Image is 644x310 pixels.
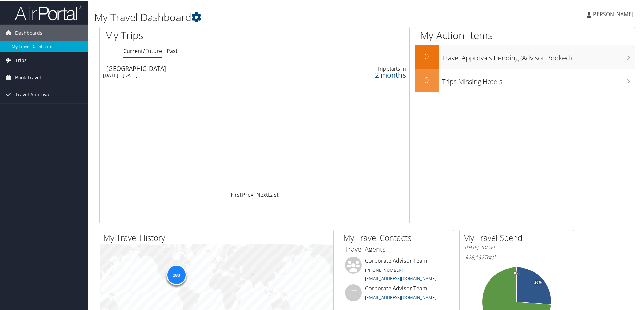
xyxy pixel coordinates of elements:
[465,244,569,250] h6: [DATE] - [DATE]
[365,293,436,300] a: [EMAIL_ADDRESS][DOMAIN_NAME]
[105,28,275,42] h1: My Trips
[94,9,458,24] h1: My Travel Dashboard
[463,231,574,243] h2: My Travel Spend
[15,86,51,103] span: Travel Approval
[15,24,42,41] span: Dashboards
[231,190,242,198] a: First
[415,45,635,68] a: 0Travel Approvals Pending (Advisor Booked)
[333,71,406,77] div: 2 months
[123,47,162,54] a: Current/Future
[333,65,406,71] div: Trip starts in
[514,271,519,275] tspan: 0%
[591,10,633,17] span: [PERSON_NAME]
[256,190,268,198] a: Next
[342,256,452,284] li: Corporate Advisor Team
[103,72,295,78] div: [DATE] - [DATE]
[345,244,449,253] h3: Travel Agents
[15,4,82,20] img: airportal-logo.png
[106,65,298,71] div: [GEOGRAPHIC_DATA]
[342,284,452,306] li: Corporate Advisor Team
[465,253,569,260] h6: Total
[415,74,439,85] h2: 0
[15,51,27,68] span: Trips
[415,68,635,92] a: 0Trips Missing Hotels
[253,190,256,198] a: 1
[345,284,362,301] div: CT
[587,3,640,24] a: [PERSON_NAME]
[365,275,436,281] a: [EMAIL_ADDRESS][DOMAIN_NAME]
[167,47,178,54] a: Past
[15,68,41,85] span: Book Travel
[415,50,439,61] h2: 0
[242,190,253,198] a: Prev
[166,264,186,284] div: 183
[442,49,635,62] h3: Travel Approvals Pending (Advisor Booked)
[442,73,635,86] h3: Trips Missing Hotels
[103,231,333,243] h2: My Travel History
[343,231,454,243] h2: My Travel Contacts
[534,280,542,284] tspan: 26%
[365,266,403,272] a: [PHONE_NUMBER]
[415,28,635,42] h1: My Action Items
[268,190,279,198] a: Last
[465,253,484,260] span: $28,192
